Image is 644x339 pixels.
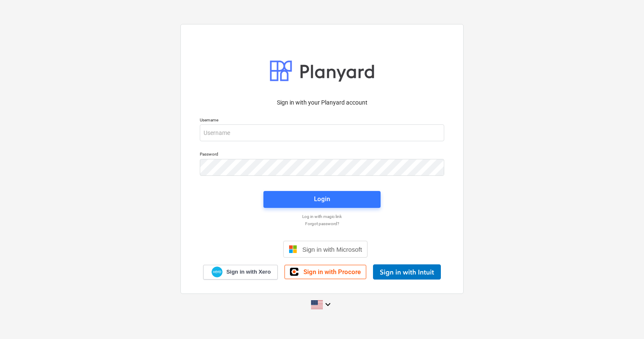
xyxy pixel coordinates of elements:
[196,214,448,219] a: Log in with magic link
[289,245,297,253] img: Microsoft logo
[212,266,223,278] img: Xero logo
[200,151,444,159] p: Password
[196,221,448,226] a: Forgot password?
[323,299,333,309] i: keyboard_arrow_down
[200,98,444,107] p: Sign in with your Planyard account
[314,194,330,204] div: Login
[226,268,271,276] span: Sign in with Xero
[203,265,278,280] a: Sign in with Xero
[263,191,381,208] button: Login
[200,117,444,124] p: Username
[284,265,366,279] a: Sign in with Procore
[303,268,361,276] span: Sign in with Procore
[200,124,444,141] input: Username
[302,246,362,253] span: Sign in with Microsoft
